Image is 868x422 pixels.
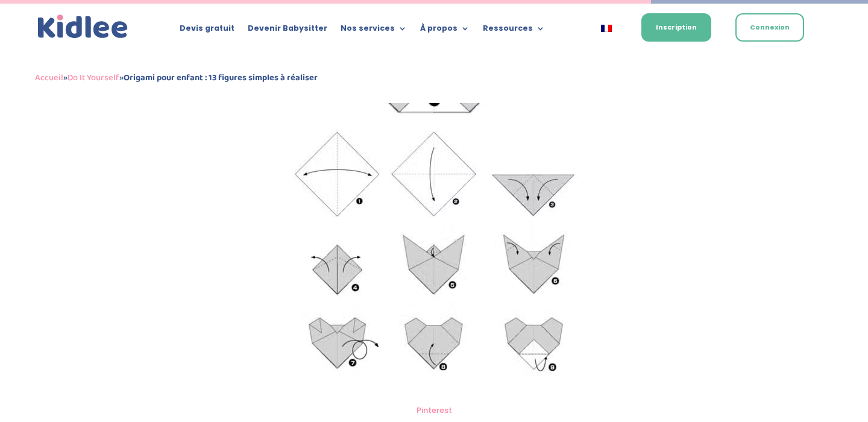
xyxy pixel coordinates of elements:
[341,24,407,37] a: Nos services
[641,13,711,42] a: Inscription
[264,10,604,398] img: Origami pour enfant : un Koala
[35,12,131,42] a: Kidlee Logo
[735,13,804,42] a: Connexion
[35,71,63,85] a: Accueil
[35,12,131,42] img: logo_kidlee_bleu
[483,24,545,37] a: Ressources
[35,71,318,85] span: » »
[124,71,318,85] strong: Origami pour enfant : 13 figures simples à réaliser
[248,24,327,37] a: Devenir Babysitter
[420,24,470,37] a: À propos
[180,24,234,37] a: Devis gratuit
[601,25,612,32] img: Français
[417,405,452,416] a: Pinterest
[68,71,119,85] a: Do It Yourself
